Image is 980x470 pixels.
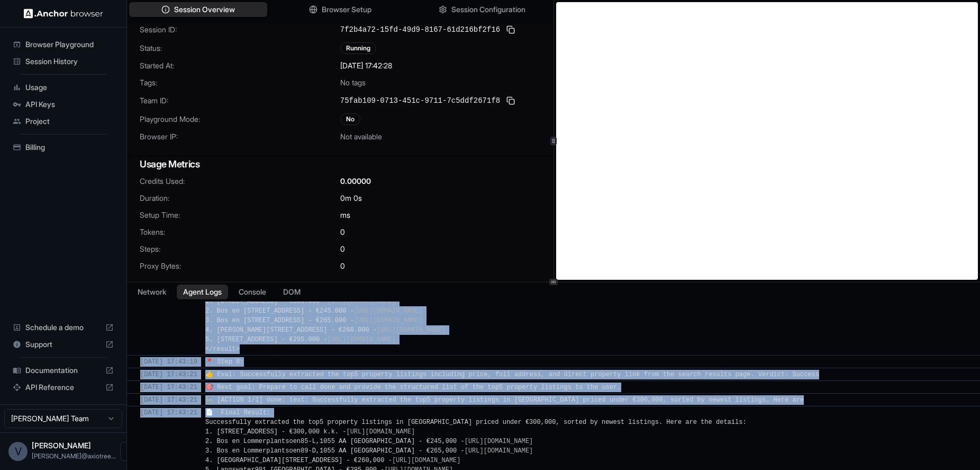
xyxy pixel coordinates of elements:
button: DOM [277,285,307,299]
div: V [8,442,28,461]
button: Network [131,285,173,299]
span: Session Overview [174,4,235,15]
span: Team ID: [140,95,340,106]
a: [URL][DOMAIN_NAME] [327,298,396,305]
div: Support [8,336,118,353]
img: Anchor Logo [24,8,103,19]
button: Open menu [120,442,139,461]
div: [DATE] 17:43:19 [140,357,197,367]
div: [DATE] 17:43:21 [140,395,197,405]
span: ​ [132,408,138,418]
span: 0 [340,227,345,237]
div: Usage [8,79,118,96]
span: 0.00000 [340,176,371,187]
span: Credits Used: [140,176,340,187]
a: [URL][DOMAIN_NAME] [377,326,446,334]
div: Running [340,42,376,54]
span: Tags: [140,77,340,88]
span: Project [25,116,114,127]
a: [URL][DOMAIN_NAME] [354,317,423,324]
a: [URL][DOMAIN_NAME] [354,307,423,315]
span: Proxy Bytes: [140,261,340,271]
span: 75fab109-0713-451c-9711-7c5ddf2671f8 [340,95,500,106]
button: Agent Logs [177,285,228,299]
span: 🎯 Next goal: Prepare to call done and provide the structured list of the top5 property listings t... [205,384,621,391]
span: ​ [132,383,138,392]
span: Documentation [25,365,101,376]
span: 📄 <url> </url> <query> Extract the top 5 property listings including price, full address, and dir... [205,231,552,353]
span: Vipin Tanna [32,441,91,450]
span: Setup Time: [140,210,340,220]
a: [URL][DOMAIN_NAME] [346,428,415,436]
span: API Keys [25,99,114,110]
span: 0m 0s [340,193,362,203]
span: 📍 Step 8: [205,358,244,366]
span: ​ [132,357,138,367]
div: Session History [8,53,118,70]
span: API Reference [25,382,101,393]
span: Tokens: [140,227,340,237]
span: Duration: [140,193,340,203]
div: Billing [8,139,118,156]
div: Browser Playground [8,36,118,53]
span: ms [340,210,350,220]
span: Session ID: [140,24,340,35]
span: Support [25,339,101,350]
div: [DATE] 17:43:21 [140,370,197,379]
span: Session Configuration [451,4,525,15]
span: Steps: [140,244,340,254]
span: Usage [25,82,114,93]
h3: Usage Metrics [140,157,541,172]
div: Schedule a demo [8,319,118,336]
div: API Reference [8,379,118,396]
span: ​ [132,370,138,379]
span: vipin@axiotree.com [32,452,116,460]
span: Playground Mode: [140,114,340,125]
span: 🦾 [ACTION 1/1] done: text: Successfully extracted the top5 property listings in [GEOGRAPHIC_DATA]... [205,396,804,404]
div: [DATE] 17:43:21 [140,383,197,392]
span: Billing [25,142,114,153]
span: 0 [340,244,345,254]
span: Browser Setup [322,4,371,15]
span: 👍 Eval: Successfully extracted the top5 property listings including price, full address, and dire... [205,371,819,378]
span: 7f2b4a72-15fd-49d9-8167-61d216bf2f16 [340,24,500,35]
div: No [340,113,360,125]
span: Browser IP: [140,131,340,142]
a: [URL][DOMAIN_NAME] [465,447,533,455]
span: Started At: [140,60,340,71]
a: [URL][DOMAIN_NAME] [327,336,396,343]
span: Schedule a demo [25,322,101,333]
span: Not available [340,131,382,142]
div: API Keys [8,96,118,113]
span: Status: [140,43,340,54]
span: Session History [25,56,114,67]
span: No tags [340,77,366,88]
a: [URL][DOMAIN_NAME] [465,438,533,445]
span: ​ [132,395,138,405]
span: Browser Playground [25,39,114,50]
span: [DATE] 17:42:28 [340,60,392,71]
a: [URL][DOMAIN_NAME] [392,457,461,464]
div: Documentation [8,362,118,379]
button: Console [232,285,273,299]
span: 0 [340,261,345,271]
div: Project [8,113,118,130]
